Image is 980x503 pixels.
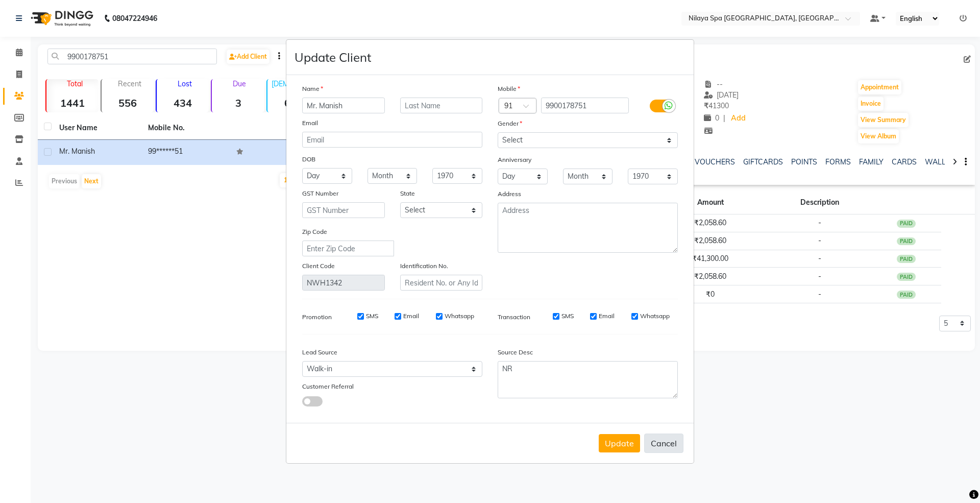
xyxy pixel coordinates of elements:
label: Zip Code [302,227,327,236]
label: State [400,189,415,198]
button: Update [599,434,640,452]
label: Name [302,84,323,93]
label: DOB [302,155,315,164]
input: Last Name [400,98,483,113]
label: GST Number [302,189,338,198]
input: Resident No. or Any Id [400,275,483,291]
label: Anniversary [498,155,531,164]
label: Client Code [302,261,335,271]
input: Email [302,132,482,148]
label: Promotion [302,313,332,322]
h4: Update Client [295,48,371,66]
input: First Name [302,98,385,113]
label: Address [498,189,521,199]
label: Source Desc [498,348,533,357]
label: Email [403,312,419,321]
label: Whatsapp [640,312,670,321]
input: Enter Zip Code [302,241,394,256]
label: Transaction [498,313,530,322]
label: SMS [561,312,574,321]
label: Email [599,312,615,321]
label: Identification No. [400,261,448,271]
label: Email [302,118,318,128]
label: Lead Source [302,348,337,357]
input: GST Number [302,202,385,218]
button: Cancel [644,434,683,453]
label: Mobile [498,84,520,93]
input: Mobile [541,98,629,113]
label: Customer Referral [302,382,354,391]
label: Whatsapp [445,312,474,321]
label: SMS [366,312,378,321]
label: Gender [498,119,522,128]
input: Client Code [302,275,385,291]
